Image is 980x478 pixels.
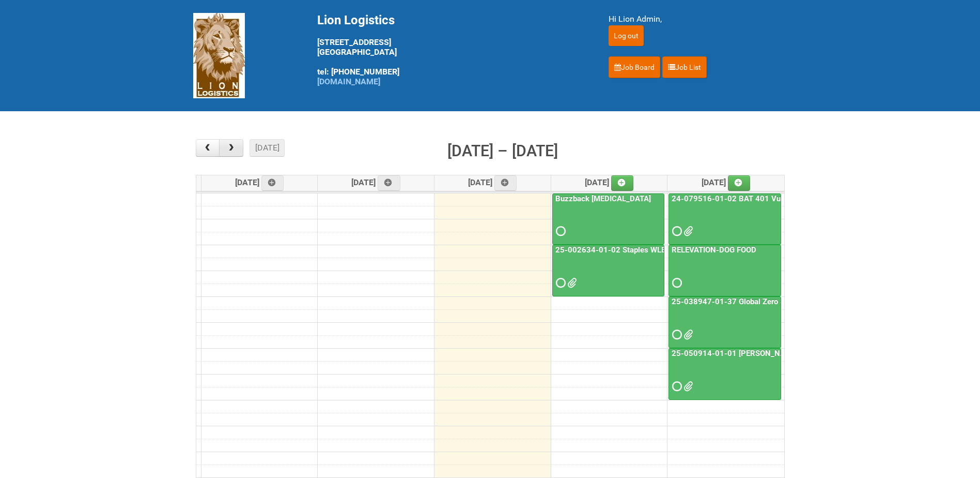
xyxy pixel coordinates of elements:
div: Hi Lion Admin, [609,13,787,25]
a: RELEVATION-DOG FOOD [668,245,781,296]
a: Job Board [609,56,660,78]
a: 25-038947-01-37 Global Zero Sugar Tea Test [670,297,834,306]
span: Requested [672,331,679,338]
a: Add an event [261,175,284,191]
a: 25-002634-01-02 Staples WLE 2025 Community - 8th Mailing [553,245,776,255]
span: [DATE] [702,177,751,187]
span: Additional Product Insert.pdf LPF 25-050914-01-01.xlsx MDN (2) 25-050914-01.xlsx MDN 25-050914-01... [683,383,691,390]
span: [DATE] [351,177,400,187]
span: Requested [556,279,563,287]
button: [DATE] [250,139,285,157]
a: 25-002634-01-02 Staples WLE 2025 Community - 8th Mailing [552,245,664,296]
span: Requested [556,228,563,235]
span: Staples Mailing - September Addresses Lion.xlsx MOR 25-002634-01-02 - 8th Mailing.xlsm JNF 25-002... [567,279,574,287]
a: Add an event [728,175,751,191]
span: Requested [672,279,679,287]
a: 25-050914-01-01 [PERSON_NAME] C&U [670,349,818,358]
img: Lion Logistics [193,13,245,98]
span: [DATE] [585,177,634,187]
a: RELEVATION-DOG FOOD [670,245,758,255]
a: Add an event [494,175,517,191]
a: Lion Logistics [193,50,245,60]
span: [DATE] [468,177,517,187]
span: [DATE] [235,177,284,187]
span: 24-079516-01-02 - LPF.xlsx RAIBAT Vuse Pro Box RCT Study - Pregnancy Test Letter - 11JUL2025.pdf ... [683,228,691,235]
a: 24-079516-01-02 BAT 401 Vuse Box RCT [670,194,823,203]
a: Buzzback [MEDICAL_DATA] [553,194,653,203]
span: Lion Logistics [317,13,395,27]
a: Add an event [378,175,400,191]
div: [STREET_ADDRESS] [GEOGRAPHIC_DATA] tel: [PHONE_NUMBER] [317,13,583,86]
a: 25-038947-01-37 Global Zero Sugar Tea Test [668,296,781,348]
span: 25-038947-01-37 Global Zero Sugar Tea Test - LPF.xlsx Green Tea Jasmine Honey.pdf Green Tea Yuzu.... [683,331,691,338]
span: Requested [672,228,679,235]
a: 25-050914-01-01 [PERSON_NAME] C&U [668,348,781,400]
a: [DOMAIN_NAME] [317,77,380,86]
a: Job List [662,56,707,78]
h2: [DATE] – [DATE] [447,139,558,163]
span: Requested [672,383,679,390]
a: Add an event [611,175,634,191]
a: Buzzback [MEDICAL_DATA] [552,193,664,245]
a: 24-079516-01-02 BAT 401 Vuse Box RCT [668,193,781,245]
input: Log out [609,25,644,46]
